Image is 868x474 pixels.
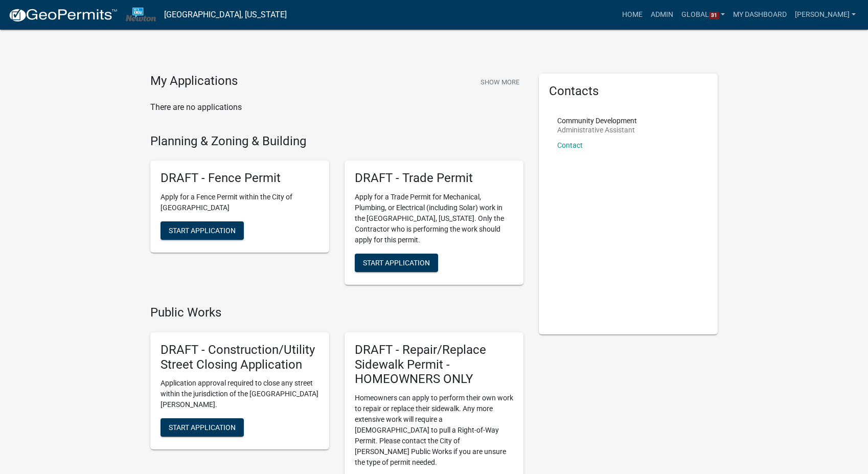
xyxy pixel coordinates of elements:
[557,141,583,149] a: Contact
[164,6,287,24] a: [GEOGRAPHIC_DATA], [US_STATE]
[150,101,523,114] p: There are no applications
[169,423,236,432] span: Start Application
[355,343,513,387] h5: DRAFT - Repair/Replace Sidewalk Permit - HOMEOWNERS ONLY
[126,8,156,21] img: City of Newton, Iowa
[363,259,430,267] span: Start Application
[618,5,647,25] a: Home
[549,84,707,99] h5: Contacts
[150,305,523,320] h4: Public Works
[169,227,236,235] span: Start Application
[355,393,513,468] p: Homeowners can apply to perform their own work to repair or replace their sidewalk. Any more exte...
[355,254,438,272] button: Start Application
[161,378,319,410] p: Application approval required to close any street within the jurisdiction of the [GEOGRAPHIC_DATA...
[161,221,244,240] button: Start Application
[677,5,729,25] a: Global31
[150,134,523,149] h4: Planning & Zoning & Building
[161,192,319,213] p: Apply for a Fence Permit within the City of [GEOGRAPHIC_DATA]
[709,12,719,20] span: 31
[791,5,860,25] a: [PERSON_NAME]
[557,117,637,124] p: Community Development
[355,192,513,245] p: Apply for a Trade Permit for Mechanical, Plumbing, or Electrical (including Solar) work in the [G...
[647,5,677,25] a: Admin
[150,74,238,89] h4: My Applications
[161,343,319,372] h5: DRAFT - Construction/Utility Street Closing Application
[476,74,523,91] button: Show More
[355,171,513,186] h5: DRAFT - Trade Permit
[729,5,791,25] a: My Dashboard
[161,171,319,186] h5: DRAFT - Fence Permit
[161,418,244,437] button: Start Application
[557,126,637,133] p: Administrative Assistant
